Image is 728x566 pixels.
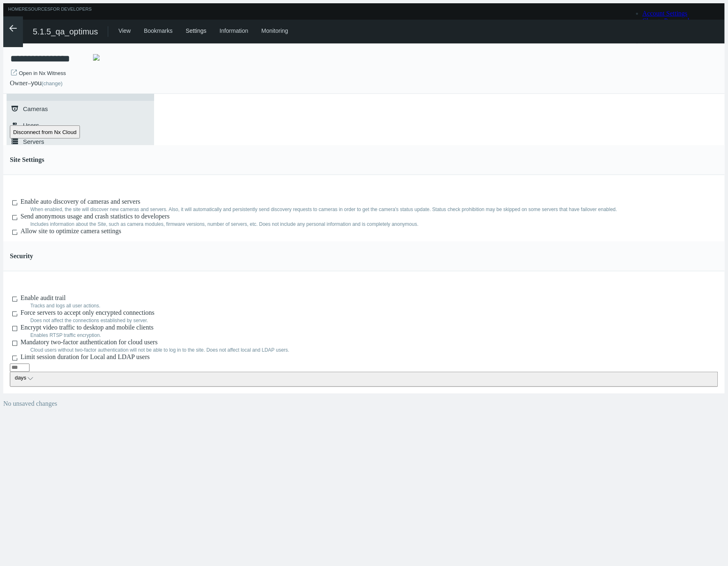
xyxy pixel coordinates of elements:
a: (change) [41,80,62,86]
h4: Site Settings [10,156,718,164]
span: Users [23,122,39,129]
a: For Developers [50,7,92,17]
a: Open in Nx Witness [19,70,66,76]
span: Owner [10,80,28,86]
span: Cameras [23,105,48,112]
label: When enabled, the site will discover new cameras and servers. Also, it will automatically and per... [30,207,617,212]
label: Includes information about the Site, such as camera modules, firmware versions, number of servers... [30,221,419,227]
span: – [28,80,31,86]
a: Information [220,27,248,34]
a: Monitoring [262,27,288,34]
a: Home [8,7,22,17]
span: Send anonymous usage and crash statistics to developers [20,213,170,220]
div: No unsaved changes [3,400,725,413]
button: days [10,372,718,387]
span: Force servers to accept only encrypted connections [20,309,155,316]
a: Account Settings [643,10,688,17]
span: Cloud users without two-factor authentication will not be able to log in to the site. Does not af... [30,347,289,353]
span: Servers [23,138,44,145]
h4: Security [10,252,718,260]
a: View [118,27,131,34]
a: Change Password [643,17,689,24]
button: Disconnect from Nx Cloud [10,125,80,139]
div: Settings [186,27,207,41]
span: Mandatory two-factor authentication for cloud users [20,339,158,346]
span: you [31,80,42,86]
a: Resources [22,7,50,17]
span: 5.1.5_qa_optimus [33,27,98,36]
a: Bookmarks [144,27,173,34]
